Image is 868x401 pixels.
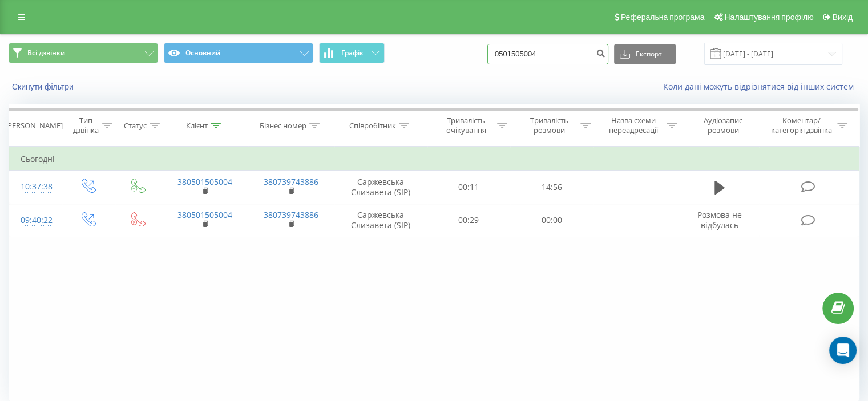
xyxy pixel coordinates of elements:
[690,116,757,135] div: Аудіозапис розмови
[9,43,158,63] button: Всі дзвінки
[510,204,593,237] td: 00:00
[334,204,427,237] td: Саржевська Єлизавета (SIP)
[72,116,99,135] div: Тип дзвінка
[614,44,676,64] button: Експорт
[124,121,147,131] div: Статус
[164,43,313,63] button: Основний
[177,176,232,187] a: 380501505004
[9,82,79,92] button: Скинути фільтри
[341,49,364,57] span: Графік
[697,209,742,230] span: Розмова не відбулась
[264,176,318,187] a: 380739743886
[724,13,813,22] span: Налаштування профілю
[186,121,208,131] div: Клієнт
[427,171,510,204] td: 00:11
[829,337,857,364] div: Open Intercom Messenger
[663,81,859,92] a: Коли дані можуть відрізнятися вiд інших систем
[264,209,318,220] a: 380739743886
[334,171,427,204] td: Саржевська Єлизавета (SIP)
[5,121,63,131] div: [PERSON_NAME]
[510,171,593,204] td: 14:56
[319,43,385,63] button: Графік
[833,13,853,22] span: Вихід
[438,116,495,135] div: Тривалість очікування
[427,204,510,237] td: 00:29
[604,116,664,135] div: Назва схеми переадресації
[487,44,608,64] input: Пошук за номером
[349,121,396,131] div: Співробітник
[27,48,65,58] span: Всі дзвінки
[21,176,51,198] div: 10:37:38
[21,209,51,232] div: 09:40:22
[621,13,705,22] span: Реферальна програма
[260,121,306,131] div: Бізнес номер
[520,116,578,135] div: Тривалість розмови
[768,116,834,135] div: Коментар/категорія дзвінка
[9,148,859,171] td: Сьогодні
[177,209,232,220] a: 380501505004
